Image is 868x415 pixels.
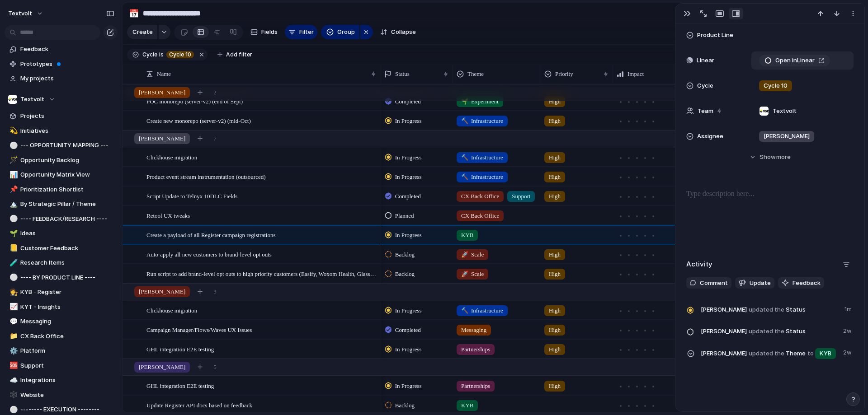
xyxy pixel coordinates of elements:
[461,270,484,279] span: Scale
[461,251,468,258] span: 🚀
[697,31,733,40] span: Product Line
[820,349,831,358] span: KYB
[5,315,118,328] a: 💬Messaging
[843,325,854,336] span: 2w
[461,117,468,124] span: 🔨
[461,326,486,335] span: Messaging
[701,305,747,314] span: [PERSON_NAME]
[776,153,791,162] span: more
[9,155,16,165] div: 🪄
[20,200,114,209] span: By Strategic Pillar / Theme
[8,185,17,194] button: 📌
[299,28,314,37] span: Filter
[20,244,114,253] span: Customer Feedback
[5,197,118,211] a: 🏔️By Strategic Pillar / Theme
[9,199,16,210] div: 🏔️
[146,171,266,182] span: Product event stream instrumentation (outsourced)
[321,25,359,39] button: Group
[395,97,421,106] span: Completed
[146,191,237,201] span: Script Update to Telnyx 10DLC Fields
[9,258,16,268] div: 🧪
[9,126,16,136] div: 💫
[461,98,468,105] span: 🌱
[8,303,17,312] button: 📈
[9,243,16,253] div: 📒
[20,141,114,150] span: --- OPPORTUNITY MAPPING ---
[549,173,561,182] span: High
[213,88,217,97] span: 2
[395,306,422,315] span: In Progress
[9,184,16,195] div: 📌
[20,45,114,54] span: Feedback
[20,74,114,83] span: My projects
[749,327,784,336] span: updated the
[20,185,114,194] span: Prioritization Shortlist
[5,300,118,314] a: 📈KYT - Insights
[461,97,499,106] span: Experiment
[5,183,118,196] div: 📌Prioritization Shortlist
[4,6,48,21] button: textvolt
[8,200,17,209] button: 🏔️
[697,56,714,65] span: Linear
[9,140,16,151] div: ⚪
[549,97,561,106] span: High
[461,117,503,126] span: Infrastructure
[461,173,503,182] span: Infrastructure
[749,349,784,358] span: updated the
[395,192,421,201] span: Completed
[261,28,278,37] span: Fields
[759,153,776,162] span: Show
[9,331,16,341] div: 📁
[549,153,561,162] span: High
[549,345,561,354] span: High
[5,271,118,284] div: ⚪---- BY PRODUCT LINE ----
[20,317,114,326] span: Messaging
[8,156,17,165] button: 🪄
[807,349,814,358] span: to
[20,346,114,355] span: Platform
[701,325,838,337] span: Status
[461,345,490,354] span: Partnerships
[9,287,16,298] div: 🧑‍⚖️
[5,154,118,167] a: 🪄Opportunity Backlog
[146,305,197,315] span: Clickhouse migration
[146,400,252,410] span: Update Register API docs based on feedback
[5,227,118,240] div: 🌱Ideas
[793,279,821,288] span: Feedback
[759,55,830,66] a: Open inLinear
[142,51,157,59] span: Cycle
[20,60,114,69] span: Prototypes
[139,287,185,296] span: [PERSON_NAME]
[127,6,141,21] button: 📅
[5,124,118,138] a: 💫Initiatives
[549,382,561,391] span: High
[844,303,854,314] span: 1m
[395,211,414,220] span: Planned
[146,210,190,220] span: Retool UX tweaks
[5,285,118,299] div: 🧑‍⚖️KYB - Register
[701,303,839,316] span: Status
[8,126,17,135] button: 💫
[461,154,468,161] span: 🔨
[461,173,468,180] span: 🔨
[461,401,473,410] span: KYB
[20,303,114,312] span: KYT - Insights
[698,107,713,116] span: Team
[285,25,317,39] button: Filter
[555,70,573,79] span: Priority
[395,173,422,182] span: In Progress
[701,349,747,358] span: [PERSON_NAME]
[247,25,281,39] button: Fields
[20,229,114,238] span: Ideas
[5,256,118,270] div: 🧪Research Items
[146,380,214,391] span: GHL integration E2E testing
[461,153,503,162] span: Infrastructure
[461,231,473,240] span: KYB
[8,170,17,179] button: 📊
[169,51,191,59] span: Cycle 10
[750,279,771,288] span: Update
[377,25,420,39] button: Collapse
